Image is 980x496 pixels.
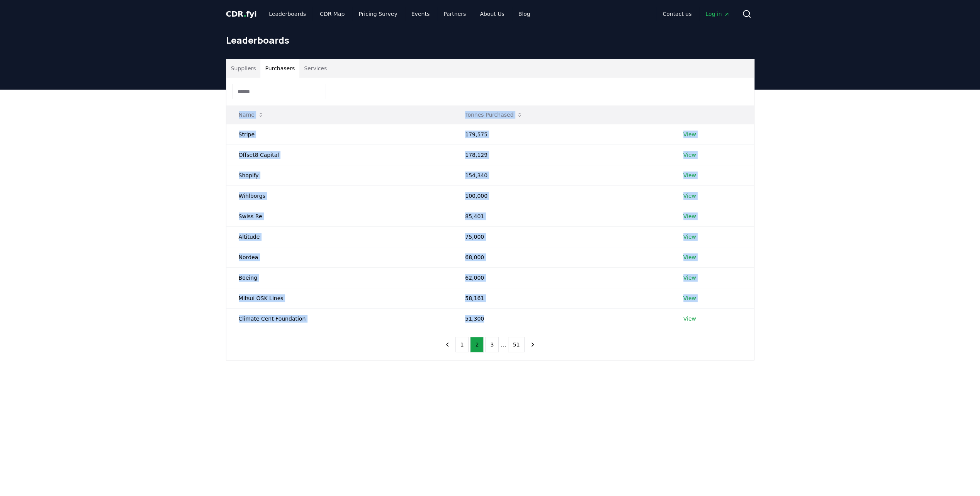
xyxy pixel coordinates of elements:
[683,151,696,159] a: View
[705,10,729,18] span: Log in
[437,7,472,21] a: Partners
[226,185,453,206] td: Wihlborgs
[226,9,257,19] span: CDR fyi
[453,124,671,144] td: 179,575
[352,7,403,21] a: Pricing Survey
[683,212,696,220] a: View
[470,337,484,352] button: 2
[243,9,246,19] span: .
[683,274,696,282] a: View
[656,7,698,21] a: Contact us
[683,233,696,241] a: View
[453,144,671,165] td: 178,129
[453,185,671,206] td: 100,000
[453,267,671,288] td: 62,000
[226,59,261,78] button: Suppliers
[314,7,351,21] a: CDR Map
[453,165,671,185] td: 154,340
[226,8,257,19] a: CDR.fyi
[683,131,696,138] a: View
[453,308,671,329] td: 51,300
[441,337,454,352] button: previous page
[474,7,510,21] a: About Us
[226,144,453,165] td: Offset8 Capital
[683,294,696,302] a: View
[226,226,453,247] td: Altitude
[453,206,671,226] td: 85,401
[299,59,331,78] button: Services
[226,308,453,329] td: Climate Cent Foundation
[226,165,453,185] td: Shopify
[226,267,453,288] td: Boeing
[226,124,453,144] td: Stripe
[226,206,453,226] td: Swiss Re
[500,340,506,349] li: ...
[453,288,671,308] td: 58,161
[683,172,696,179] a: View
[459,107,529,122] button: Tonnes Purchased
[455,337,469,352] button: 1
[683,253,696,261] a: View
[508,337,525,352] button: 51
[226,34,754,46] h1: Leaderboards
[683,315,696,323] a: View
[656,7,735,21] nav: Main
[263,7,536,21] nav: Main
[226,247,453,267] td: Nordea
[226,288,453,308] td: Mitsui OSK Lines
[699,7,735,21] a: Log in
[512,7,537,21] a: Blog
[453,226,671,247] td: 75,000
[453,247,671,267] td: 68,000
[405,7,436,21] a: Events
[683,192,696,200] a: View
[233,107,270,122] button: Name
[485,337,499,352] button: 3
[263,7,312,21] a: Leaderboards
[526,337,539,352] button: next page
[260,59,299,78] button: Purchasers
